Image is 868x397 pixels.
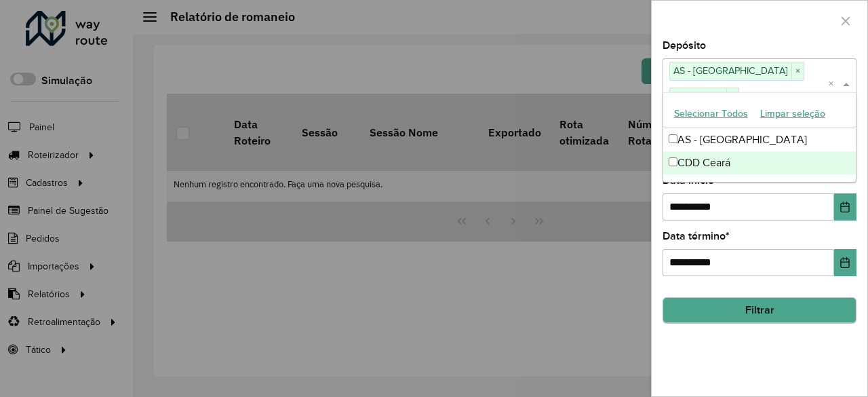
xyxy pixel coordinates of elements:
span: CDD Ceará [670,88,726,105]
div: CDD Ceará [663,151,856,174]
label: Depósito [663,37,706,54]
button: Choose Date [834,193,856,221]
ng-dropdown-panel: Options list [663,92,857,183]
span: Clear all [828,76,840,92]
button: Selecionar Todos [668,103,754,124]
button: Choose Date [834,249,856,276]
button: Filtrar [663,297,856,323]
label: Data término [663,228,730,244]
span: × [791,63,804,79]
button: Limpar seleção [754,103,831,124]
div: AS - [GEOGRAPHIC_DATA] [663,128,856,151]
span: AS - [GEOGRAPHIC_DATA] [670,62,791,79]
span: × [726,89,738,105]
